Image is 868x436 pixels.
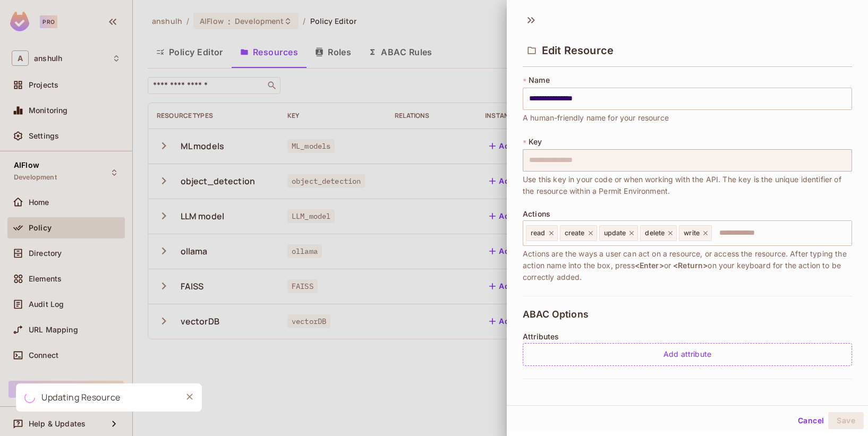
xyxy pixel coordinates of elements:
button: Save [828,412,864,429]
span: Edit Resource [542,44,614,57]
button: Close [182,389,198,405]
span: delete [645,229,665,237]
span: create [565,229,585,237]
span: <Return> [673,261,708,270]
div: delete [640,225,677,241]
div: write [679,225,712,241]
span: A human-friendly name for your resource [523,112,669,124]
span: <Enter> [635,261,664,270]
span: Name [529,76,550,84]
span: Actions are the ways a user can act on a resource, or access the resource. After typing the actio... [523,248,852,283]
span: Use this key in your code or when working with the API. The key is the unique identifier of the r... [523,174,852,197]
div: Add attribute [523,343,852,366]
span: update [604,229,626,237]
span: Attributes [523,332,559,341]
div: Updating Resource [41,391,121,404]
span: Key [529,138,542,146]
span: read [531,229,546,237]
div: update [599,225,639,241]
div: read [526,225,558,241]
span: Actions [523,210,550,218]
span: write [684,229,700,237]
span: ABAC Options [523,309,589,320]
button: Cancel [794,412,828,429]
div: create [560,225,597,241]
